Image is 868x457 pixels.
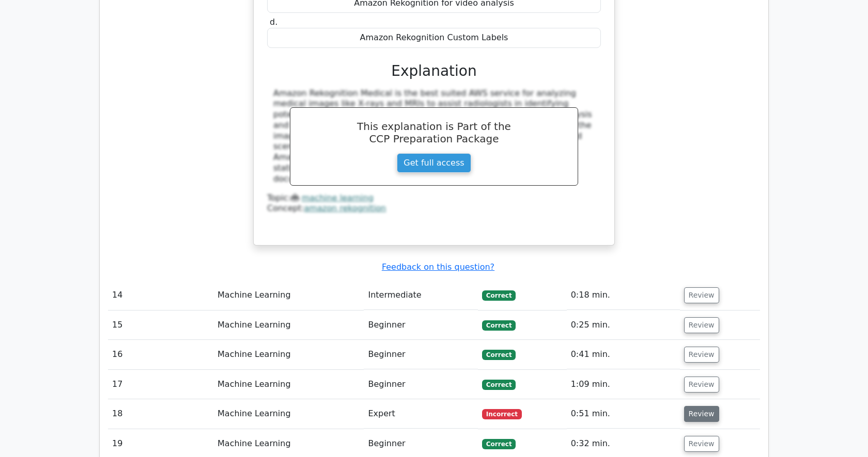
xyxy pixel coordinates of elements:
[567,281,680,310] td: 0:18 min.
[267,203,601,214] div: Concept:
[684,377,719,393] button: Review
[482,290,516,301] span: Correct
[270,17,277,27] span: d.
[684,436,719,452] button: Review
[304,203,386,213] a: amazon rekognition
[567,340,680,369] td: 0:41 min.
[684,287,719,303] button: Review
[567,399,680,429] td: 0:51 min.
[108,340,213,369] td: 16
[567,370,680,399] td: 1:09 min.
[213,311,364,340] td: Machine Learning
[273,62,595,80] h3: Explanation
[108,399,213,429] td: 18
[482,320,516,331] span: Correct
[108,311,213,340] td: 15
[213,370,364,399] td: Machine Learning
[482,380,516,390] span: Correct
[397,153,471,173] a: Get full access
[213,281,364,310] td: Machine Learning
[482,350,516,360] span: Correct
[684,347,719,363] button: Review
[364,340,478,369] td: Beginner
[364,281,478,310] td: Intermediate
[684,317,719,333] button: Review
[108,281,213,310] td: 14
[684,406,719,422] button: Review
[364,399,478,429] td: Expert
[482,439,516,449] span: Correct
[382,262,494,272] a: Feedback on this question?
[267,193,601,204] div: Topic:
[108,370,213,399] td: 17
[273,88,595,185] div: Amazon Rekognition Medical is the best suited AWS service for analyzing medical images like X-ray...
[213,340,364,369] td: Machine Learning
[302,193,374,203] a: machine learning
[364,311,478,340] td: Beginner
[267,28,601,48] div: Amazon Rekognition Custom Labels
[482,409,522,419] span: Incorrect
[364,370,478,399] td: Beginner
[213,399,364,429] td: Machine Learning
[567,311,680,340] td: 0:25 min.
